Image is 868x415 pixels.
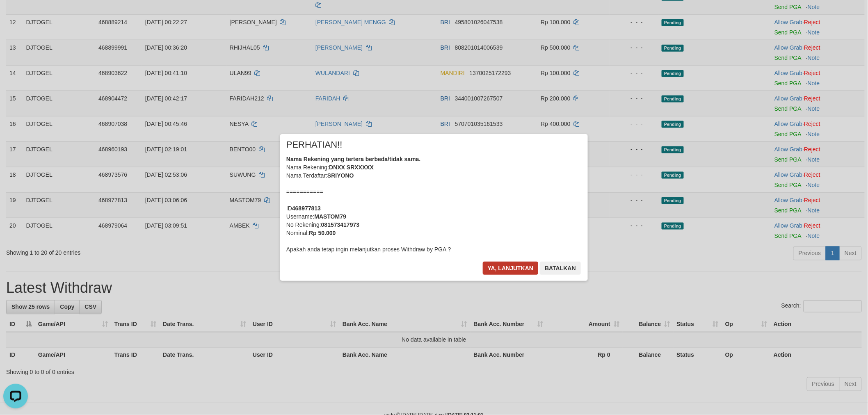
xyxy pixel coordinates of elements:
b: 468977813 [292,205,321,212]
button: Ya, lanjutkan [483,262,539,275]
button: Open LiveChat chat widget [3,3,28,28]
div: Nama Rekening: Nama Terdaftar: =========== ID Username: No Rekening: Nominal: Apakah anda tetap i... [286,155,582,253]
b: Rp 50.000 [309,230,336,236]
b: SRIYONO [327,172,354,179]
span: PERHATIAN!! [286,141,343,149]
button: Batalkan [540,262,581,275]
b: 081573417973 [321,221,359,228]
b: DNXX SRXXXXX [329,164,374,171]
b: MASTOM79 [314,213,346,220]
b: Nama Rekening yang tertera berbeda/tidak sama. [286,156,421,162]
